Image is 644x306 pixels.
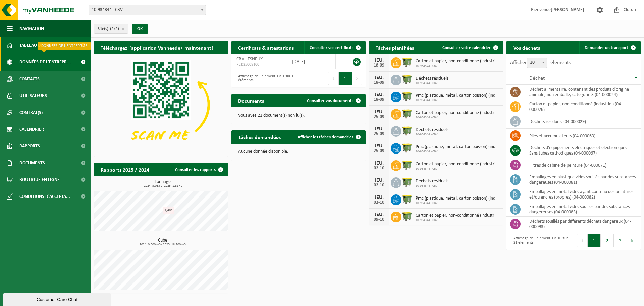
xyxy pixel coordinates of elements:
[372,212,386,217] div: JEU.
[372,200,386,205] div: 02-10
[551,7,584,12] strong: [PERSON_NAME]
[524,143,641,158] td: déchets d'équipements électriques et électroniques - Sans tubes cathodiques (04-000067)
[238,149,359,154] p: Aucune donnée disponible.
[416,116,500,120] span: 10-934344 - CBV
[416,127,448,133] span: Déchets résiduels
[372,195,386,200] div: JEU.
[416,144,500,150] span: Pmc (plastique, métal, carton boisson) (industriel)
[372,58,386,63] div: JEU.
[19,121,44,138] span: Calendrier
[372,109,386,115] div: JEU.
[372,143,386,149] div: JEU.
[401,159,413,171] img: WB-1100-HPE-GN-50
[524,129,641,143] td: Piles et accumulateurs (04-000063)
[97,243,228,246] span: 2024: 0,000 m3 - 2025: 18,700 m3
[524,172,641,187] td: emballages en plastique vides souillés par des substances dangereuses (04-000081)
[372,75,386,80] div: JEU.
[601,234,614,247] button: 2
[416,196,500,201] span: Pmc (plastique, métal, carton boisson) (industriel)
[527,58,547,68] span: 10
[110,27,119,31] count: (2/2)
[307,99,353,103] span: Consulter vos documents
[132,24,148,34] button: OK
[527,58,547,68] span: 10
[328,72,339,85] button: Previous
[524,187,641,202] td: emballages en métal vides ayant contenu des peintures et/ou encres (propres) (04-000082)
[401,142,413,154] img: WB-1100-HPE-GN-50
[89,5,206,15] span: 10-934344 - CBV
[416,76,448,81] span: Déchets résiduels
[94,54,228,155] img: Download de VHEPlus App
[98,24,119,34] span: Site(s)
[19,138,40,155] span: Rapports
[401,125,413,136] img: WB-1100-HPE-GN-50
[372,63,386,68] div: 18-09
[97,184,228,188] span: 2024: 5,063 t - 2025: 1,887 t
[524,158,641,172] td: filtres de cabine de peinture (04-000071)
[97,180,228,188] h3: Tonnage
[97,238,228,246] h3: Cube
[231,41,301,54] h2: Certificats & attestations
[401,91,413,102] img: WB-1100-HPE-GN-50
[437,41,502,54] a: Consulter votre calendrier
[416,98,500,102] span: 10-934344 - CBV
[401,74,413,85] img: WB-1100-HPE-GN-50
[372,166,386,171] div: 02-10
[416,64,500,68] span: 10-934344 - CBV
[94,163,156,176] h2: Rapports 2025 / 2024
[94,24,128,34] button: Site(s)(2/2)
[416,110,500,116] span: Carton et papier, non-conditionné (industriel)
[236,57,263,62] span: CBV - ESNEUX
[3,291,112,306] iframe: chat widget
[401,176,413,188] img: WB-1100-HPE-GN-50
[163,207,174,214] div: 1,48 t
[416,201,500,205] span: 10-934344 - CBV
[310,46,353,50] span: Consulter vos certificats
[236,62,282,68] span: RED25008100
[302,94,365,107] a: Consulter vos documents
[372,217,386,222] div: 09-10
[94,41,220,54] h2: Téléchargez l'application Vanheede+ maintenant!
[372,115,386,119] div: 25-09
[372,183,386,188] div: 02-10
[372,92,386,97] div: JEU.
[416,133,448,137] span: 10-934344 - CBV
[19,87,47,104] span: Utilisateurs
[401,108,413,119] img: WB-1100-HPE-GN-50
[287,54,336,69] td: [DATE]
[235,71,295,86] div: Affichage de l'élément 1 à 1 sur 1 éléments
[577,234,588,247] button: Previous
[304,41,365,54] a: Consulter vos certificats
[238,113,359,118] p: Vous avez 21 document(s) non lu(s).
[19,37,56,54] span: Tableau de bord
[524,114,641,129] td: déchets résiduels (04-000029)
[416,218,500,222] span: 10-934344 - CBV
[416,93,500,98] span: Pmc (plastique, métal, carton boisson) (industriel)
[231,94,271,107] h2: Documents
[524,217,641,231] td: déchets souillés par différents déchets dangereux (04-000093)
[585,46,628,50] span: Demander un transport
[372,161,386,166] div: JEU.
[369,41,421,54] h2: Tâches planifiées
[401,56,413,68] img: WB-1100-HPE-GN-50
[416,184,448,188] span: 10-934344 - CBV
[416,81,448,85] span: 10-934344 - CBV
[524,85,641,99] td: déchet alimentaire, contenant des produits d'origine animale, non emballé, catégorie 3 (04-000024)
[292,130,365,144] a: Afficher les tâches demandées
[416,179,448,184] span: Déchets résiduels
[339,72,352,85] button: 1
[19,104,43,121] span: Contrat(s)
[614,234,627,247] button: 3
[416,167,500,171] span: 10-934344 - CBV
[352,72,362,85] button: Next
[372,80,386,85] div: 18-09
[372,178,386,183] div: JEU.
[19,71,40,87] span: Contacts
[510,233,570,248] div: Affichage de l'élément 1 à 10 sur 21 éléments
[442,46,491,50] span: Consulter votre calendrier
[298,135,353,139] span: Afficher les tâches demandées
[510,60,571,65] label: Afficher éléments
[372,126,386,132] div: JEU.
[19,171,60,188] span: Boutique en ligne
